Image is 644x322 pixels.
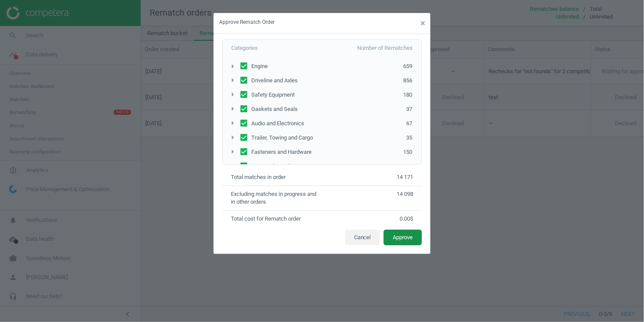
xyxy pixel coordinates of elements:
[219,19,275,26] h5: Approve Rematch Order
[231,215,319,223] p: Total cost for Rematch order
[403,62,421,70] span: 659
[231,190,319,206] p: Excluding matсhes in progress and in other orders
[227,161,238,172] button: arrow_right
[421,19,425,28] button: Close
[250,105,299,113] span: Gaskets and Seals
[250,148,313,156] span: Fasteners and Hardware
[325,215,414,223] p: 0.00 $
[227,132,238,143] button: arrow_right
[250,77,299,85] span: Driveline and Axles
[250,62,269,70] span: Engine
[403,163,421,170] span: 139
[227,161,238,171] i: arrow_right
[227,75,238,86] button: arrow_right
[227,61,238,72] i: arrow_right
[345,230,380,245] button: Cancel
[403,148,421,156] span: 150
[227,118,238,129] button: arrow_right
[231,44,322,52] p: Categories
[421,18,425,28] span: ×
[406,134,421,142] span: 35
[322,44,413,52] p: Number of Rematches
[250,120,306,127] span: Audio and Electronics
[227,89,238,101] button: arrow_right
[227,75,238,85] i: arrow_right
[227,118,238,128] i: arrow_right
[250,134,315,142] span: Trailer, Towing and Cargo
[227,146,238,158] button: arrow_right
[384,230,422,245] button: Approve
[227,132,238,143] i: arrow_right
[406,105,421,113] span: 37
[250,91,296,99] span: Safety Equipment
[403,91,421,99] span: 180
[227,61,238,72] button: arrow_right
[250,163,299,170] span: Paint and Detailing
[231,173,319,181] p: Total matches in order
[406,120,421,127] span: 67
[227,104,238,115] button: arrow_right
[325,190,414,198] p: 14 098
[227,104,238,114] i: arrow_right
[227,89,238,100] i: arrow_right
[325,173,414,181] p: 14 171
[403,77,421,85] span: 856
